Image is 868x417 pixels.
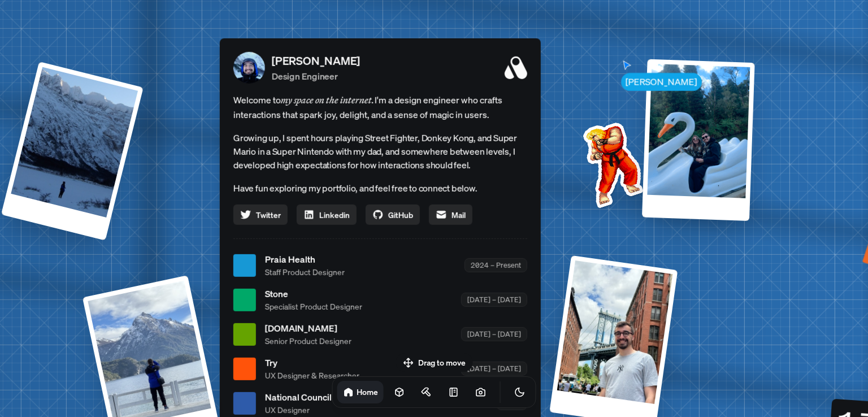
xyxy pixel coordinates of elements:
[256,208,281,220] span: Twitter
[465,258,527,272] div: 2024 – Present
[366,205,420,225] a: GitHub
[233,181,527,196] p: Have fun exploring my portfolio, and feel free to connect below.
[265,322,351,335] span: [DOMAIN_NAME]
[429,205,472,225] a: Mail
[554,106,668,220] img: Profile example
[281,94,375,106] em: my space on the internet.
[388,208,413,220] span: GitHub
[233,93,527,122] span: Welcome to I'm a design engineer who crafts interactions that spark joy, delight, and a sense of ...
[452,208,466,220] span: Mail
[265,287,362,301] span: Stone
[319,208,350,220] span: Linkedin
[461,327,527,341] div: [DATE] – [DATE]
[233,205,288,225] a: Twitter
[265,356,359,370] span: Try
[265,301,362,312] span: Specialist Product Designer
[265,404,375,416] span: UX Designer
[265,370,359,381] span: UX Designer & Researcher
[337,381,384,403] a: Home
[265,335,351,347] span: Senior Product Designer
[233,52,265,84] img: Profile Picture
[265,266,345,278] span: Staff Product Designer
[233,131,527,172] p: Growing up, I spent hours playing Street Fighter, Donkey Kong, and Super Mario in a Super Nintend...
[272,53,360,69] p: [PERSON_NAME]
[265,390,375,404] span: National Council of Science
[272,69,360,83] p: Design Engineer
[265,253,345,266] span: Praia Health
[297,205,357,225] a: Linkedin
[357,386,378,397] h1: Home
[509,381,531,403] button: Toggle Theme
[461,293,527,307] div: [DATE] – [DATE]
